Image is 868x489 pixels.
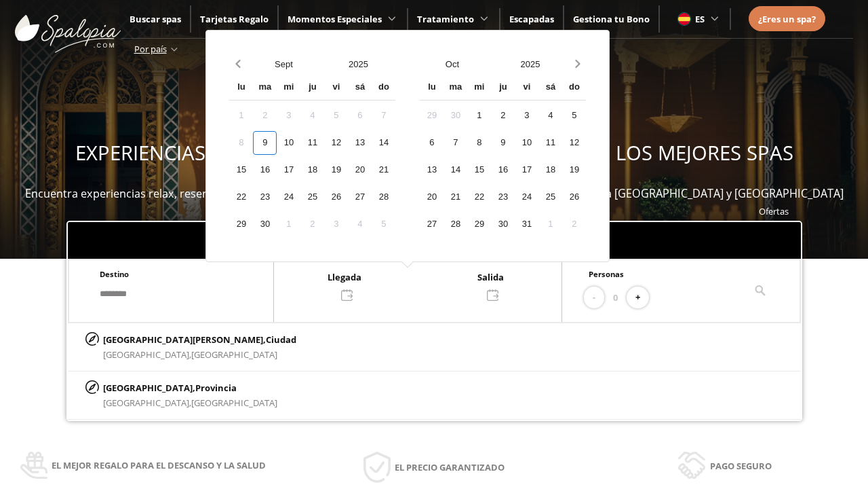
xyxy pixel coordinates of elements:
[300,185,324,209] div: 25
[324,131,348,155] div: 12
[266,333,296,346] span: Ciudad
[589,269,624,279] span: Personas
[372,104,395,128] div: 7
[348,158,372,182] div: 20
[229,52,246,76] button: Previous month
[538,104,562,128] div: 4
[420,185,443,209] div: 20
[253,104,277,128] div: 2
[134,43,167,55] span: Por país
[372,76,395,100] div: do
[467,185,491,209] div: 22
[515,213,538,236] div: 31
[420,104,586,236] div: Calendar days
[562,213,586,236] div: 2
[277,158,300,182] div: 17
[195,382,237,394] span: Provincia
[277,104,300,128] div: 3
[538,185,562,209] div: 25
[277,131,300,155] div: 10
[52,458,266,473] span: El mejor regalo para el descanso y la salud
[229,158,253,182] div: 15
[467,76,491,100] div: mi
[562,158,586,182] div: 19
[443,104,467,128] div: 30
[348,213,372,236] div: 4
[300,213,324,236] div: 2
[103,332,296,347] p: [GEOGRAPHIC_DATA][PERSON_NAME],
[491,104,515,128] div: 2
[515,185,538,209] div: 24
[229,104,395,236] div: Calendar days
[443,131,467,155] div: 7
[229,185,253,209] div: 22
[15,1,121,53] img: ImgLogoSpalopia.BvClDcEz.svg
[100,269,129,279] span: Destino
[321,52,395,76] button: Open years overlay
[413,52,491,76] button: Open months overlay
[538,76,562,100] div: sá
[515,131,538,155] div: 10
[300,158,324,182] div: 18
[130,13,181,25] span: Buscar spas
[253,185,277,209] div: 23
[246,52,321,76] button: Open months overlay
[491,185,515,209] div: 23
[443,185,467,209] div: 21
[420,131,443,155] div: 6
[277,185,300,209] div: 24
[191,397,277,409] span: [GEOGRAPHIC_DATA]
[420,76,443,100] div: lu
[229,131,253,155] div: 8
[372,131,395,155] div: 14
[759,205,789,217] a: Ofertas
[467,104,491,128] div: 1
[443,158,467,182] div: 14
[277,76,300,100] div: mi
[467,131,491,155] div: 8
[103,348,191,361] span: [GEOGRAPHIC_DATA],
[229,76,395,236] div: Calendar wrapper
[420,158,443,182] div: 13
[613,290,618,305] span: 0
[253,213,277,236] div: 30
[515,104,538,128] div: 3
[491,76,515,100] div: ju
[229,104,253,128] div: 1
[300,131,324,155] div: 11
[103,397,191,409] span: [GEOGRAPHIC_DATA],
[758,13,816,25] span: ¿Eres un spa?
[25,186,844,201] span: Encuentra experiencias relax, reserva bonos spas y escapadas wellness para disfrutar en más de 40...
[324,213,348,236] div: 3
[573,13,650,25] a: Gestiona tu Bono
[491,52,569,76] button: Open years overlay
[200,13,269,25] a: Tarjetas Regalo
[538,131,562,155] div: 11
[569,52,586,76] button: Next month
[348,131,372,155] div: 13
[562,76,586,100] div: do
[584,287,604,309] button: -
[491,158,515,182] div: 16
[509,13,554,25] a: Escapadas
[253,76,277,100] div: ma
[348,76,372,100] div: sá
[300,104,324,128] div: 4
[491,213,515,236] div: 30
[324,76,348,100] div: vi
[467,213,491,236] div: 29
[324,158,348,182] div: 19
[372,213,395,236] div: 5
[395,460,505,475] span: El precio garantizado
[324,104,348,128] div: 5
[538,213,562,236] div: 1
[372,158,395,182] div: 21
[467,158,491,182] div: 15
[300,76,324,100] div: ju
[191,348,277,361] span: [GEOGRAPHIC_DATA]
[562,104,586,128] div: 5
[420,104,443,128] div: 29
